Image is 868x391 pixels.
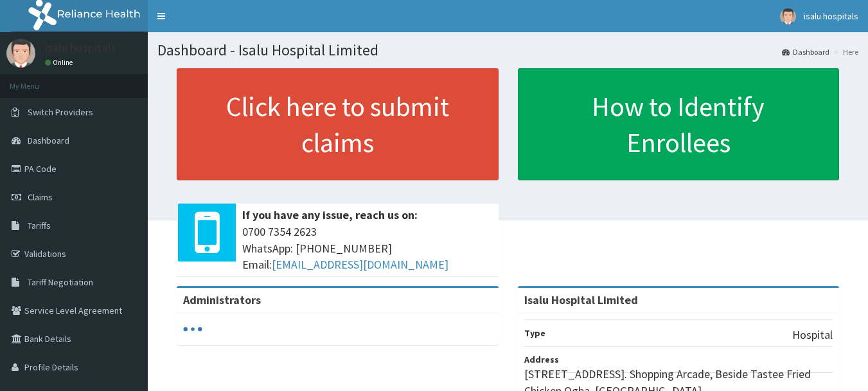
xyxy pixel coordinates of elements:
span: Switch Providers [28,106,93,118]
img: User Image [780,8,796,24]
span: isalu hospitals [804,10,858,22]
span: Tariff Negotiation [28,276,93,288]
p: isalu hospitals [45,42,116,53]
svg: audio-loading [183,319,202,339]
h1: Dashboard - Isalu Hospital Limited [157,42,858,59]
span: Claims [28,191,53,203]
span: Dashboard [28,135,69,146]
span: 0700 7354 2623 WhatsApp: [PHONE_NUMBER] Email: [242,224,492,273]
li: Here [831,46,858,57]
strong: Isalu Hospital Limited [524,292,638,307]
b: If you have any issue, reach us on: [242,207,418,222]
b: Address [524,354,559,365]
a: Click here to submit claims [177,68,499,180]
img: User Image [6,39,35,68]
a: Online [45,58,76,67]
a: [EMAIL_ADDRESS][DOMAIN_NAME] [272,257,448,272]
p: Hospital [792,327,833,343]
span: Tariffs [28,220,51,231]
b: Administrators [183,292,261,307]
a: Dashboard [782,46,829,57]
b: Type [524,327,545,339]
a: How to Identify Enrollees [518,68,840,180]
